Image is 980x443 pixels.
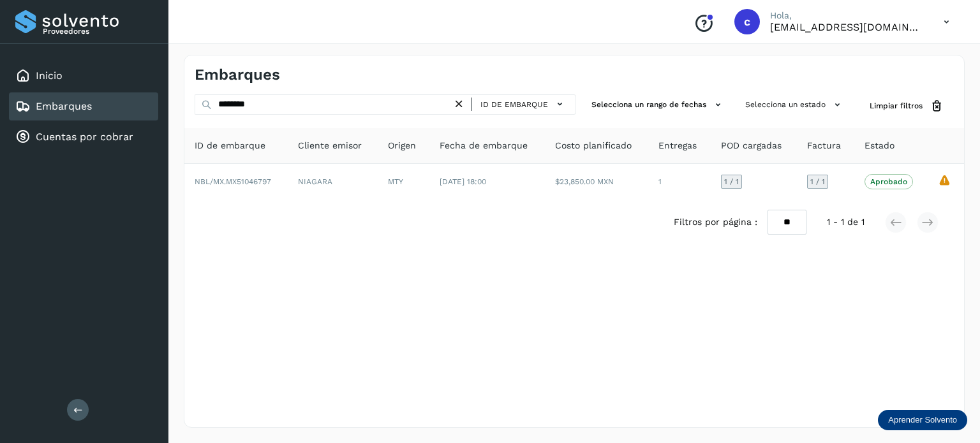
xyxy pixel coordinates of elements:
[870,177,907,186] p: Aprobado
[827,215,865,229] span: 1 - 1 de 1
[378,164,429,200] td: MTY
[195,177,271,186] span: NBL/MX.MX51046797
[658,139,697,152] span: Entregas
[9,62,158,90] div: Inicio
[865,139,895,152] span: Estado
[195,139,265,152] span: ID de embarque
[298,139,362,152] span: Cliente emisor
[878,410,967,430] div: Aprender Solvento
[724,178,739,185] span: 1 / 1
[721,139,782,152] span: POD cargadas
[740,94,849,115] button: Selecciona un estado
[36,69,63,82] a: Inicio
[440,177,486,186] span: [DATE] 18:00
[859,94,954,118] button: Limpiar filtros
[388,139,416,152] span: Origen
[807,139,841,152] span: Factura
[555,139,632,152] span: Costo planificado
[770,10,923,21] p: Hola,
[36,100,92,112] a: Embarques
[440,139,528,152] span: Fecha de embarque
[9,123,158,151] div: Cuentas por cobrar
[195,66,280,84] h4: Embarques
[9,92,158,120] div: Embarques
[888,415,957,425] p: Aprender Solvento
[288,164,378,200] td: NIAGARA
[43,27,153,36] p: Proveedores
[586,94,730,115] button: Selecciona un rango de fechas
[770,21,923,33] p: cuentasespeciales8_met@castores.com.mx
[545,164,648,200] td: $23,850.00 MXN
[36,131,133,143] a: Cuentas por cobrar
[648,164,711,200] td: 1
[870,100,923,112] span: Limpiar filtros
[810,178,825,185] span: 1 / 1
[480,99,548,110] span: ID de embarque
[674,215,757,229] span: Filtros por página :
[477,95,570,113] button: ID de embarque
